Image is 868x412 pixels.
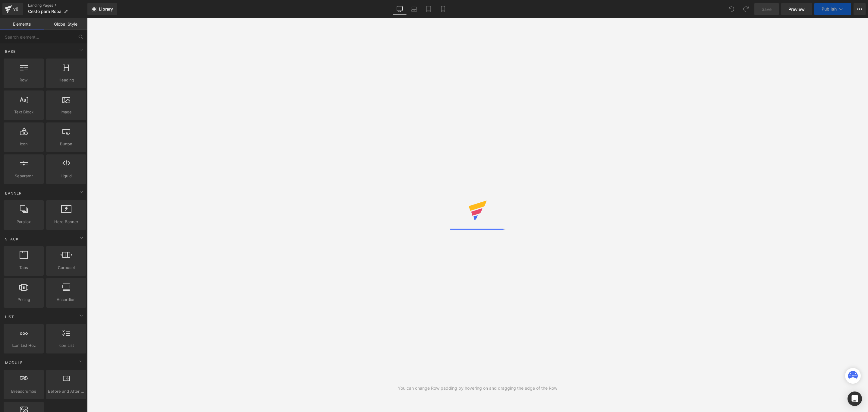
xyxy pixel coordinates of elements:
[28,3,87,8] a: Landing Pages
[5,360,23,366] span: Module
[5,141,42,147] span: Icon
[392,3,407,15] a: Desktop
[48,265,84,271] span: Carousel
[48,342,84,349] span: Icon List
[5,296,42,303] span: Pricing
[5,342,42,349] span: Icon List Hoz
[5,77,42,83] span: Row
[436,3,450,15] a: Mobile
[48,219,84,225] span: Hero Banner
[5,173,42,179] span: Separator
[762,6,772,12] span: Save
[12,5,20,13] div: v6
[87,3,117,15] a: New Library
[421,3,436,15] a: Tablet
[398,385,557,391] div: You can change Row padding by hovering on and dragging the edge of the Row
[48,173,84,179] span: Liquid
[2,3,23,15] a: v6
[848,391,862,406] div: Open Intercom Messenger
[814,3,851,15] button: Publish
[44,18,87,30] a: Global Style
[48,141,84,147] span: Button
[5,236,19,242] span: Stack
[740,3,752,15] button: Redo
[854,3,866,15] button: More
[5,314,15,320] span: List
[5,109,42,115] span: Text Block
[48,296,84,303] span: Accordion
[5,219,42,225] span: Parallax
[788,6,805,12] span: Preview
[99,6,113,12] span: Library
[822,7,837,11] span: Publish
[5,190,22,196] span: Banner
[48,109,84,115] span: Image
[5,49,16,54] span: Base
[725,3,737,15] button: Undo
[28,9,61,14] span: Cesto para Ropa
[48,77,84,83] span: Heading
[407,3,421,15] a: Laptop
[5,388,42,395] span: Breadcrumbs
[48,388,84,395] span: Before and After Images
[5,265,42,271] span: Tabs
[781,3,812,15] a: Preview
